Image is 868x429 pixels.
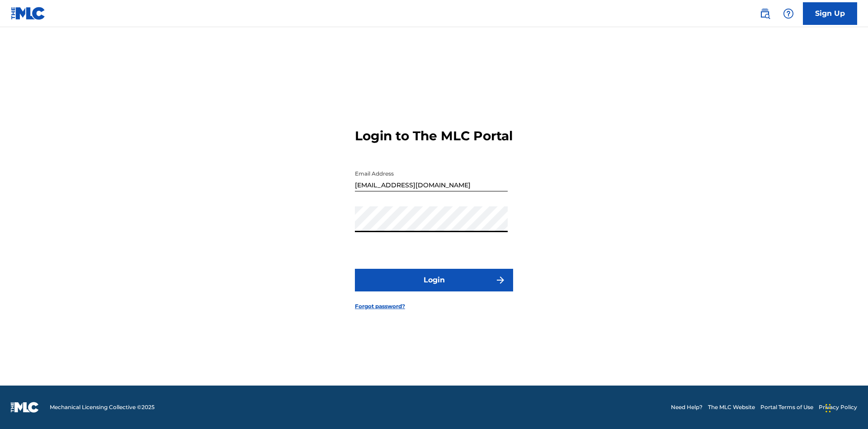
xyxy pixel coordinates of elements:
[11,402,39,413] img: logo
[823,386,868,429] iframe: Chat Widget
[803,2,857,25] a: Sign Up
[495,275,506,286] img: f7272a7cc735f4ea7f67.svg
[50,403,155,411] span: Mechanical Licensing Collective © 2025
[708,403,755,411] a: The MLC Website
[759,8,770,19] img: search
[671,403,703,411] a: Need Help?
[355,269,513,291] button: Login
[779,5,797,23] div: Help
[760,403,813,411] a: Portal Terms of Use
[355,128,513,144] h3: Login to The MLC Portal
[826,395,831,422] div: Drag
[355,302,405,310] a: Forgot password?
[783,8,794,19] img: help
[11,7,46,20] img: MLC Logo
[756,5,774,23] a: Public Search
[819,403,857,411] a: Privacy Policy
